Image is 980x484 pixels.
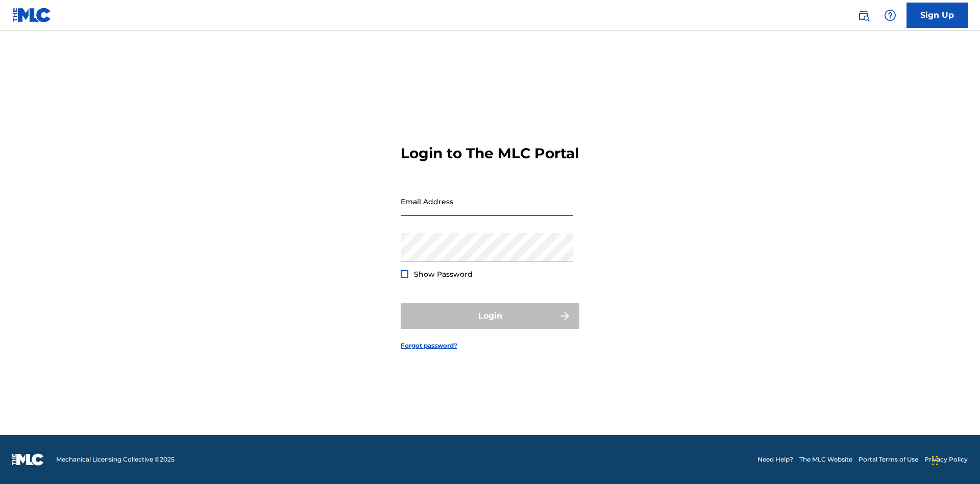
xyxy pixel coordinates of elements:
div: Drag [932,445,938,476]
a: Public Search [853,5,874,26]
span: Show Password [414,270,473,279]
div: Help [880,5,900,26]
img: search [857,9,870,21]
a: Sign Up [906,3,968,28]
a: Forgot password? [401,341,457,350]
a: Portal Terms of Use [859,455,918,464]
h3: Login to The MLC Portal [401,144,579,162]
a: The MLC Website [799,455,852,464]
iframe: Chat Widget [929,435,980,484]
img: help [884,9,896,21]
img: MLC Logo [12,8,52,22]
a: Privacy Policy [924,455,968,464]
a: Need Help? [757,455,793,464]
img: logo [12,453,44,466]
span: Mechanical Licensing Collective © 2025 [56,455,175,464]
